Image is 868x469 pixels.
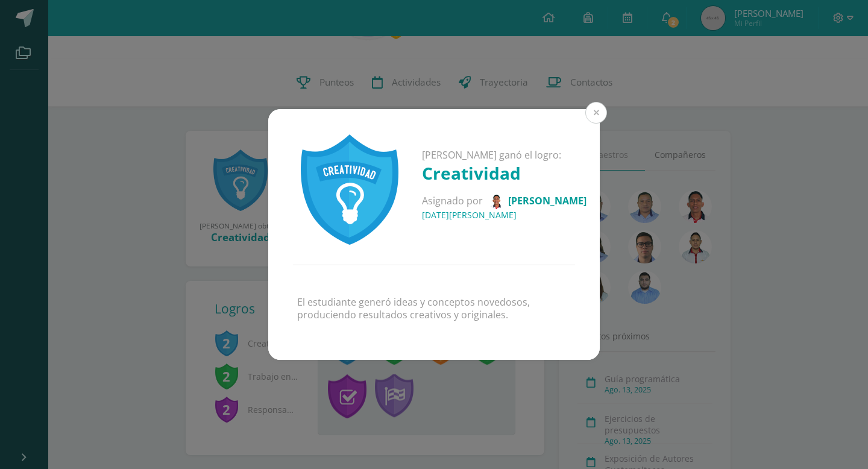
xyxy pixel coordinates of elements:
[489,194,504,209] img: 3457ba1f2f1ae1f051952814d62b2190.png
[297,296,571,321] p: El estudiante generó ideas y conceptos novedosos, produciendo resultados creativos y originales.
[585,102,607,124] button: Close (Esc)
[422,209,587,221] h4: [DATE][PERSON_NAME]
[422,162,587,184] h1: Creatividad
[422,149,587,162] p: [PERSON_NAME] ganó el logro:
[422,194,587,209] p: Asignado por
[508,194,587,207] span: [PERSON_NAME]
